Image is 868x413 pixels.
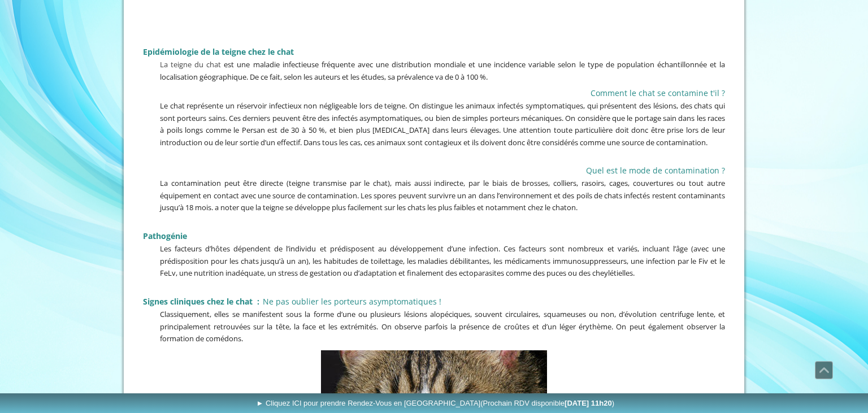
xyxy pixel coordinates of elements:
span: La contamination peut être directe (teigne transmise par le chat), mais aussi indirecte, par le b... [160,178,725,212]
span: Pathogénie [143,231,187,241]
span: Les facteurs d’hôtes dépendent de l’individu et prédisposent au développement d’une infection. Ce... [160,244,725,278]
span: Défiler vers le haut [815,362,832,379]
span: Quel est le mode de contamination ? [586,165,725,176]
span: Epidémiologie de la teigne chez le chat [143,46,294,57]
span: est une maladie infectieuse fréquente avec une distribution mondiale et une incidence variable se... [160,59,725,82]
span: Signes cliniques chez le chat : [143,296,259,307]
span: Classiquement, elles se manifestent sous la forme d’une ou plusieurs lésions alopéciques, souvent... [160,309,725,344]
b: [DATE] 11h20 [565,399,612,407]
span: (Prochain RDV disponible ) [480,399,614,407]
span: Comment le chat se contamine t'il ? [591,88,725,98]
span: Ne pas oublier les porteurs asymptomatiques ! [263,296,441,307]
a: La teigne du chat [160,59,221,69]
a: Défiler vers le haut [815,361,833,379]
span: ► Cliquez ICI pour prendre Rendez-Vous en [GEOGRAPHIC_DATA] [256,399,614,407]
span: Le chat représente un réservoir infectieux non négligeable lors de teigne. On distingue les anima... [160,101,725,147]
